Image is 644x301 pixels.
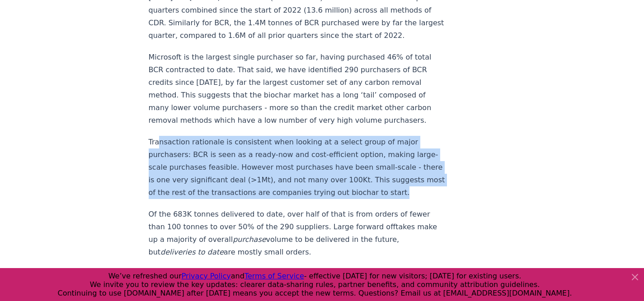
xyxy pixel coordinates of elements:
p: Of the 683K tonnes delivered to date, over half of that is from orders of fewer than 100 tonnes t... [149,208,448,259]
em: purchase [233,235,266,244]
em: deliveries [160,248,195,256]
p: Transaction rationale is consistent when looking at a select group of major purchasers: BCR is se... [149,136,448,199]
p: Microsoft is the largest single purchaser so far, having purchased 46% of total BCR contracted to... [149,51,448,127]
em: to date [198,248,224,256]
